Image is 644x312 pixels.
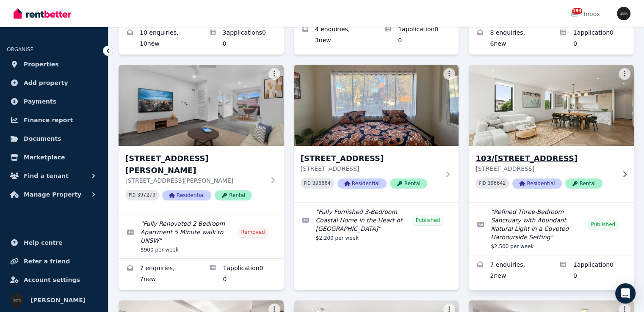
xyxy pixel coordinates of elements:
span: [PERSON_NAME] [30,295,86,305]
a: Add property [7,74,101,91]
button: More options [443,68,455,80]
span: Properties [24,59,59,69]
button: More options [619,68,630,80]
p: [STREET_ADDRESS] [475,164,615,173]
span: Rental [390,178,427,189]
a: Enquiries for 610/26-32 Marsh St, Wolli Creek [469,23,551,55]
span: Finance report [24,115,73,125]
a: Edit listing: Fully Furnished 3-Bedroom Coastal Home in the Heart of North Bondi [294,203,459,246]
img: 69 Oakley Rd, North Bondi [294,65,459,146]
p: [STREET_ADDRESS][PERSON_NAME] [125,176,265,185]
span: Payments [24,96,56,107]
img: RentBetter [14,7,71,20]
span: Rental [565,178,603,189]
div: Inbox [570,10,600,18]
button: More options [268,68,280,80]
img: 13/51 Meeks St, Kingsford [119,65,284,146]
a: Applications for 103/66-68 Wilberforce Ave, Rose Bay [551,255,634,287]
a: Account settings [7,271,101,288]
a: Applications for 12 Griffith Ave, North Bondi [201,23,284,55]
a: 103/66-68 Wilberforce Ave, Rose Bay103/[STREET_ADDRESS][STREET_ADDRESS]PID 396642ResidentialRental [469,65,634,202]
a: Documents [7,130,101,147]
span: Find a tenant [24,171,69,181]
a: Finance report [7,112,101,129]
button: Manage Property [7,186,101,203]
a: Help centre [7,234,101,251]
img: 103/66-68 Wilberforce Ave, Rose Bay [465,63,638,148]
div: Open Intercom Messenger [615,283,636,304]
a: 69 Oakley Rd, North Bondi[STREET_ADDRESS][STREET_ADDRESS]PID 396664ResidentialRental [294,65,459,202]
a: Refer a friend [7,253,101,270]
code: 397279 [137,192,155,198]
a: Enquiries for 12 Griffith Ave, North Bondi [119,23,201,55]
span: Residential [512,178,561,189]
img: Tim Troy [10,293,24,307]
img: Tim Troy [617,7,630,20]
span: Marketplace [24,152,65,162]
a: Marketplace [7,149,101,166]
h3: [STREET_ADDRESS] [301,153,440,164]
span: Residential [337,178,387,189]
span: Manage Property [24,189,81,200]
h3: 103/[STREET_ADDRESS] [475,153,615,164]
a: 13/51 Meeks St, Kingsford[STREET_ADDRESS][PERSON_NAME][STREET_ADDRESS][PERSON_NAME]PID 397279Resi... [119,65,284,214]
a: Enquiries for 103/66-68 Wilberforce Ave, Rose Bay [469,255,551,287]
a: Edit listing: Refined Three-Bedroom Sanctuary with Abundant Natural Light in a Coveted Harboursid... [469,203,634,255]
button: Find a tenant [7,167,101,184]
a: Properties [7,56,101,73]
p: [STREET_ADDRESS] [301,164,440,173]
small: PID [129,193,135,197]
a: Edit listing: Fully Renovated 2 Bedroom Apartment 5 Minute walk to UNSW [119,214,284,258]
span: ORGANISE [7,47,33,52]
a: Enquiries for 13/51 Meeks St, Kingsford [119,259,201,290]
h3: [STREET_ADDRESS][PERSON_NAME] [125,153,265,176]
code: 396664 [312,181,331,186]
a: Applications for 1/2 Severn St, Maroubra [376,20,459,51]
small: PID [304,181,311,186]
span: 193 [572,8,582,14]
span: Rental [215,190,252,200]
span: Residential [162,190,211,200]
span: Help centre [24,238,63,248]
span: Refer a friend [24,256,70,266]
small: PID [479,181,486,186]
span: Add property [24,78,68,88]
span: Documents [24,134,61,144]
a: Enquiries for 1/2 Severn St, Maroubra [294,20,376,51]
code: 396642 [487,181,506,186]
a: Payments [7,93,101,110]
a: Applications for 13/51 Meeks St, Kingsford [201,259,284,290]
a: Applications for 610/26-32 Marsh St, Wolli Creek [551,23,634,55]
span: Account settings [24,275,80,285]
